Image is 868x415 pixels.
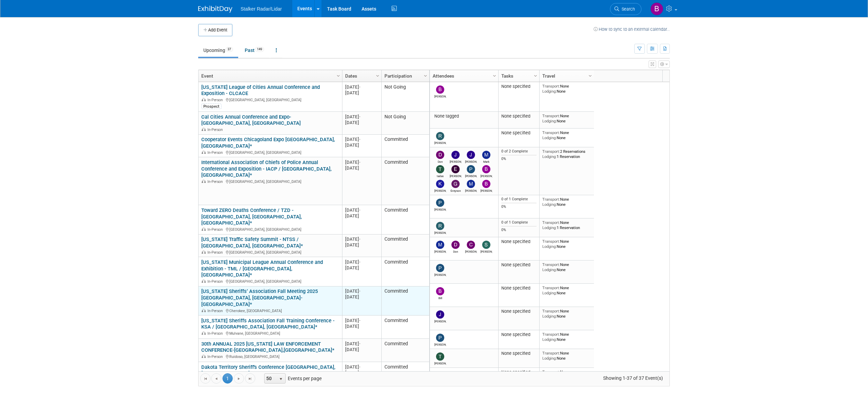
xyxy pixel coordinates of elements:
[436,132,444,140] img: Robert Mele
[532,70,540,80] a: Column Settings
[201,364,335,377] a: Dakota Territory Sheriff's Conference [GEOGRAPHIC_DATA], [GEOGRAPHIC_DATA]*
[201,207,302,226] a: Toward ZERO Deaths Conference / TZD - [GEOGRAPHIC_DATA], [GEOGRAPHIC_DATA], [GEOGRAPHIC_DATA]*
[207,150,225,155] span: In-Person
[542,113,592,123] div: None None
[436,310,444,319] img: Joe Bartels
[436,180,444,188] img: Kathryn Pulejo
[542,149,592,159] div: 2 Reservations 1 Reservation
[533,73,538,79] span: Column Settings
[480,173,492,178] div: Bryan Messer
[542,225,557,230] span: Lodging:
[201,149,339,155] div: [GEOGRAPHIC_DATA], [GEOGRAPHIC_DATA]
[501,285,537,291] div: None specified
[542,285,560,290] span: Transport:
[345,259,378,265] div: [DATE]
[465,188,477,192] div: Michael Guinn
[207,309,225,313] span: In-Person
[594,27,670,32] a: How to sync to an external calendar...
[381,362,429,385] td: Committed
[201,178,339,184] div: [GEOGRAPHIC_DATA], [GEOGRAPHIC_DATA]
[467,241,475,249] img: Chris Decker
[203,376,208,381] span: Go to the first page
[587,70,594,80] a: Column Settings
[542,220,592,230] div: None 1 Reservation
[359,237,361,242] span: -
[345,142,378,148] div: [DATE]
[359,207,361,213] span: -
[501,220,537,225] div: 0 of 1 Complete
[202,227,206,231] img: In-Person Event
[491,70,499,80] a: Column Settings
[422,70,430,80] a: Column Settings
[345,120,378,125] div: [DATE]
[450,173,462,178] div: Eric Zastrow
[202,279,206,283] img: In-Person Event
[381,82,429,112] td: Not Going
[345,90,378,96] div: [DATE]
[542,197,592,207] div: None None
[501,113,537,119] div: None specified
[345,294,378,300] div: [DATE]
[381,316,429,339] td: Committed
[359,114,361,119] span: -
[359,364,361,370] span: -
[542,262,560,267] span: Transport:
[345,341,378,347] div: [DATE]
[201,226,339,232] div: [GEOGRAPHIC_DATA], [GEOGRAPHIC_DATA]
[278,376,284,382] span: select
[542,119,557,123] span: Lodging:
[200,373,211,384] a: Go to the first page
[434,272,446,277] div: Patrick Fagan
[207,179,225,184] span: In-Person
[619,6,635,12] span: Search
[542,351,592,361] div: None None
[434,230,446,235] div: Robert Mele
[265,374,276,383] span: 50
[359,341,361,346] span: -
[492,73,497,79] span: Column Settings
[255,47,264,52] span: 149
[501,239,537,244] div: None specified
[384,70,425,82] a: Participation
[501,309,537,314] div: None specified
[501,262,537,268] div: None specified
[542,239,560,244] span: Transport:
[542,285,592,295] div: None None
[202,309,206,312] img: In-Person Event
[381,257,429,286] td: Committed
[436,222,444,230] img: Robert Mele
[198,44,238,57] a: Upcoming37
[214,376,219,381] span: Go to the previous page
[345,242,378,248] div: [DATE]
[501,149,537,154] div: 0 of 2 Complete
[542,130,560,135] span: Transport:
[542,113,560,118] span: Transport:
[359,84,361,90] span: -
[501,228,537,232] div: 0%
[375,73,380,79] span: Column Settings
[480,249,492,253] div: Stephen Barlag
[202,150,206,154] img: In-Person Event
[610,3,641,15] a: Search
[501,332,537,337] div: None specified
[201,288,318,307] a: [US_STATE] Sheriffs’ Association Fall Meeting 2025 [GEOGRAPHIC_DATA], [GEOGRAPHIC_DATA]-[GEOGRAPH...
[359,259,361,265] span: -
[345,84,378,90] div: [DATE]
[256,373,328,384] span: Events per page
[359,289,361,294] span: -
[482,241,490,249] img: Stephen Barlag
[245,373,255,384] a: Go to the last page
[345,265,378,271] div: [DATE]
[542,332,560,337] span: Transport:
[450,188,462,192] div: Greyson Jenista
[202,179,206,183] img: In-Person Event
[201,318,335,330] a: [US_STATE] Sheriffs Association Fall Training Conference - KSA / [GEOGRAPHIC_DATA], [GEOGRAPHIC_D...
[345,347,378,352] div: [DATE]
[201,308,339,313] div: Cherokee, [GEOGRAPHIC_DATA]
[542,356,557,361] span: Lodging:
[542,370,592,379] div: None None
[451,165,460,173] img: Eric Zastrow
[480,159,492,163] div: Mark LaChapelle
[345,114,378,120] div: [DATE]
[434,140,446,145] div: Robert Mele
